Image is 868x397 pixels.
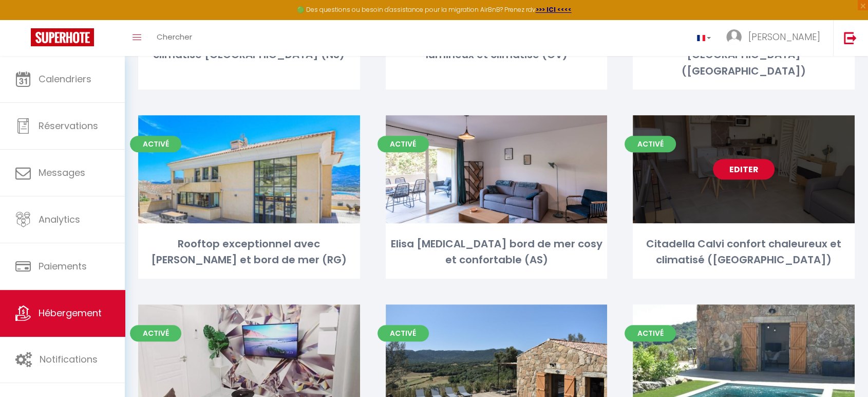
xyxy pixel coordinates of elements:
[130,325,181,341] span: Activé
[138,236,360,268] div: Rooftop exceptionnel avec [PERSON_NAME] et bord de mer (RG)
[40,353,98,366] span: Notifications
[39,73,91,85] span: Calendriers
[748,30,820,43] span: [PERSON_NAME]
[39,119,98,132] span: Réservations
[39,213,80,226] span: Analytics
[39,306,102,319] span: Hébergement
[536,5,572,14] a: >>> ICI <<<<
[625,136,676,152] span: Activé
[726,29,742,45] img: ...
[625,325,676,341] span: Activé
[386,236,608,268] div: Elisa [MEDICAL_DATA] bord de mer cosy et confortable (AS)
[157,31,192,42] span: Chercher
[719,20,833,56] a: ... [PERSON_NAME]
[130,136,181,152] span: Activé
[378,325,429,341] span: Activé
[149,20,200,56] a: Chercher
[31,28,94,46] img: Super Booking
[39,166,85,179] span: Messages
[844,31,857,44] img: logout
[713,159,775,179] a: Editer
[39,260,87,273] span: Paiements
[633,236,855,268] div: Citadella Calvi confort chaleureux et climatisé ([GEOGRAPHIC_DATA])
[378,136,429,152] span: Activé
